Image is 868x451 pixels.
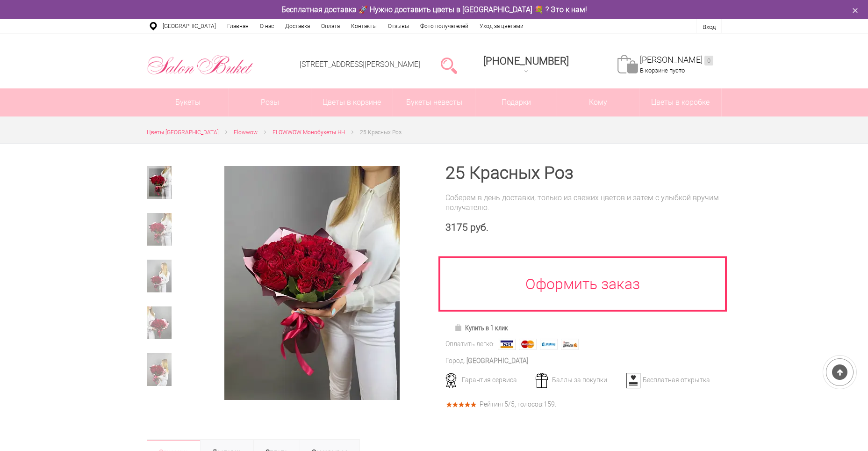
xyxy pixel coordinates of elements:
[454,324,465,331] img: Купить в 1 клик
[478,52,574,79] a: [PHONE_NUMBER]
[393,88,475,116] a: Букеты невесты
[474,19,529,33] a: Уход за цветами
[280,19,316,33] a: Доставка
[504,400,508,408] span: 5
[519,339,537,350] img: MasterCard
[445,222,722,233] div: 3175 руб.
[445,339,495,349] div: Оплатить легко:
[438,256,727,312] a: Оформить заказ
[483,55,569,67] span: [PHONE_NUMBER]
[532,376,624,384] div: Баллы за покупки
[311,88,393,116] a: Цветы в корзине
[254,19,280,33] a: О нас
[273,128,345,138] a: FLOWWOW Монобукеты НН
[442,376,534,384] div: Гарантия сервиса
[234,129,258,136] span: Flowwow
[450,321,512,335] a: Купить в 1 клик
[345,19,382,33] a: Контакты
[229,88,311,116] a: Розы
[703,23,716,30] a: Вход
[544,400,555,408] span: 159
[147,129,219,136] span: Цветы [GEOGRAPHIC_DATA]
[640,55,713,65] a: [PERSON_NAME]
[201,166,423,400] a: Увеличить
[540,339,558,350] img: Webmoney
[316,19,345,33] a: Оплата
[498,339,516,350] img: Visa
[147,53,254,77] img: Цветы Нижний Новгород
[147,88,229,116] a: Букеты
[273,129,345,136] span: FLOWWOW Монобукеты НН
[224,166,400,400] img: 25 Красных Роз
[445,165,722,182] h1: 25 Красных Роз
[639,88,721,116] a: Цветы в коробке
[300,60,420,69] a: [STREET_ADDRESS][PERSON_NAME]
[360,129,402,136] span: 25 Красных Роз
[445,193,722,212] div: Соберем в день доставки, только из свежих цветов и затем с улыбкой вручим получателю.
[445,356,465,366] div: Город:
[640,67,685,74] span: В корзине пусто
[557,88,639,116] span: Кому
[157,19,222,33] a: [GEOGRAPHIC_DATA]
[704,56,713,65] ins: 0
[466,356,528,366] div: [GEOGRAPHIC_DATA]
[561,339,579,350] img: Яндекс Деньги
[382,19,415,33] a: Отзывы
[222,19,254,33] a: Главная
[415,19,474,33] a: Фото получателей
[234,128,258,138] a: Flowwow
[147,128,219,138] a: Цветы [GEOGRAPHIC_DATA]
[623,376,715,384] div: Бесплатная открытка
[140,5,729,15] div: Бесплатная доставка 🚀 Нужно доставить цветы в [GEOGRAPHIC_DATA] 💐 ? Это к нам!
[475,88,557,116] a: Подарки
[480,402,556,407] div: Рейтинг /5, голосов: .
